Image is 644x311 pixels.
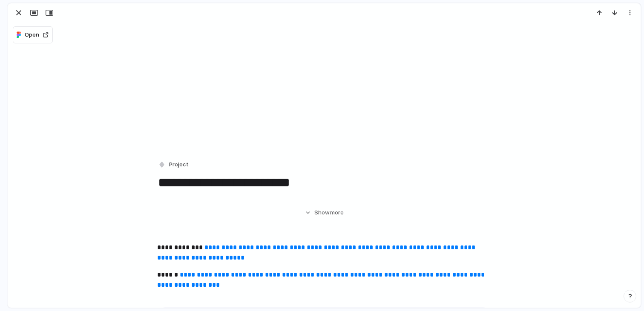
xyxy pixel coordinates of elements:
[314,208,330,217] span: Show
[169,160,189,169] span: Project
[156,159,191,171] button: Project
[157,205,491,220] button: Showmore
[330,208,344,217] span: more
[25,31,39,39] span: Open
[13,26,53,43] button: Open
